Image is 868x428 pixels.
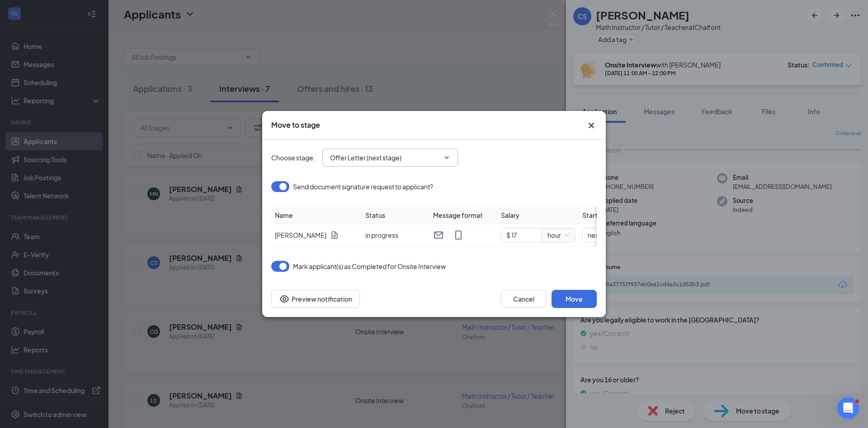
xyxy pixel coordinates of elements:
[579,207,714,224] th: Start date
[362,224,429,246] td: in progress
[293,261,446,272] span: Mark applicant(s) as Completed for Onsite Interview
[279,293,290,304] svg: Eye
[497,207,579,224] th: Salary
[547,228,569,242] span: hour
[433,230,444,240] svg: Email
[501,290,546,308] button: Cancel
[362,207,429,224] th: Status
[429,207,497,224] th: Message format
[271,207,362,224] th: Name
[275,230,326,240] span: [PERSON_NAME]
[586,120,597,131] svg: Cross
[453,230,464,240] svg: MobileSms
[293,181,433,192] span: Send document signature request to applicant?
[443,154,450,161] svg: ChevronDown
[588,228,640,242] span: next_weekday
[271,153,315,163] span: Choose stage :
[586,120,597,131] button: Close
[271,290,360,308] button: Preview notificationEye
[330,231,339,240] svg: Document
[552,290,597,308] button: Move
[837,397,859,419] iframe: Intercom live chat
[271,120,320,130] h3: Move to stage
